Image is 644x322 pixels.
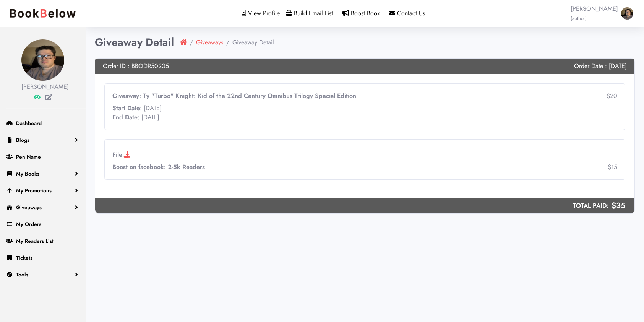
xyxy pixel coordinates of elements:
[112,113,138,122] span: End Date
[196,38,223,47] a: Giveaways
[223,38,274,47] li: Giveaway Detail
[112,150,122,159] span: File
[112,91,532,101] p: Giveaway: Ty "Turbo" Knight: Kid of the 22nd Century Omnibus Trilogy Special Edition
[541,163,617,172] p: $15
[16,187,52,194] span: My Promotions
[103,62,169,71] p: Order ID : BBODR50205
[112,150,532,159] p: :
[242,9,280,18] a: View Profile
[389,9,425,18] a: Contact Us
[112,104,140,112] span: Start Date
[16,153,41,161] span: Pen Name
[286,9,333,18] a: Build Email List
[16,220,41,228] span: My Orders
[16,237,54,245] span: My Readers List
[6,5,79,21] img: bookbelow.PNG
[608,201,625,210] span: $35
[397,9,425,18] span: Contact Us
[180,38,274,47] nav: breadcrumb
[342,9,380,18] a: Boost Book
[16,170,39,177] span: My Books
[294,9,333,18] span: Build Email List
[16,203,42,211] span: Giveaways
[351,9,380,18] span: Boost Book
[21,82,64,91] div: [PERSON_NAME]
[16,271,28,278] span: Tools
[112,104,617,122] p: : [DATE] : [DATE]
[541,91,617,101] p: $20
[574,62,627,71] p: Order Date : [DATE]
[104,201,625,210] h6: Total paid:
[248,9,280,18] span: View Profile
[95,36,174,49] h1: Giveaway Detail
[21,39,64,81] img: 1739066745.jpg
[112,163,532,172] p: Boost on facebook: 2-5k Readers
[621,7,633,20] img: 1739066745.jpg
[571,4,618,23] span: [PERSON_NAME]
[571,15,587,22] small: (author)
[16,136,29,144] span: Blogs
[16,119,42,127] span: Dashboard
[16,254,32,262] span: Tickets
